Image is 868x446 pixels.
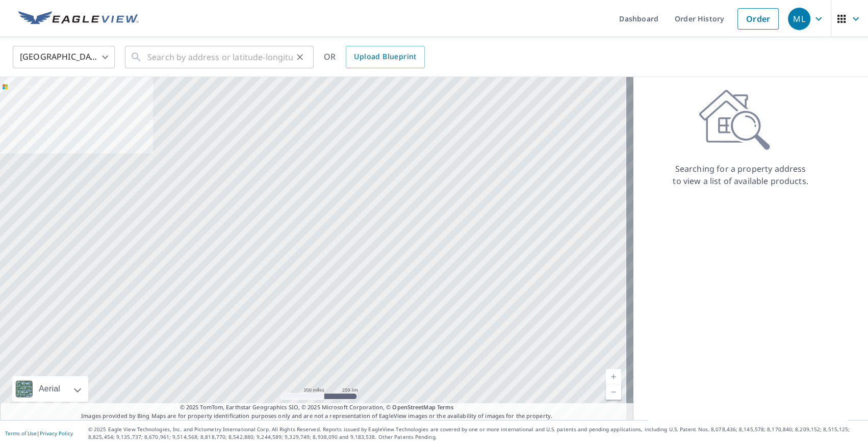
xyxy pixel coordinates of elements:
button: Clear [293,50,307,64]
p: | [5,430,73,436]
a: Order [737,8,779,30]
p: Searching for a property address to view a list of available products. [672,163,809,187]
a: Terms [437,403,454,411]
div: Aerial [36,376,63,402]
div: OR [324,46,425,68]
a: OpenStreetMap [392,403,435,411]
a: Current Level 5, Zoom Out [606,384,621,400]
span: © 2025 TomTom, Earthstar Geographics SIO, © 2025 Microsoft Corporation, © [180,403,454,412]
img: EV Logo [18,11,139,27]
div: ML [788,8,810,30]
a: Privacy Policy [40,430,73,437]
a: Terms of Use [5,430,37,437]
span: Upload Blueprint [354,50,416,63]
div: [GEOGRAPHIC_DATA] [13,43,115,71]
a: Current Level 5, Zoom In [606,369,621,384]
input: Search by address or latitude-longitude [147,43,293,71]
a: Upload Blueprint [346,46,424,68]
div: Aerial [12,376,88,402]
p: © 2025 Eagle View Technologies, Inc. and Pictometry International Corp. All Rights Reserved. Repo... [88,426,863,441]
